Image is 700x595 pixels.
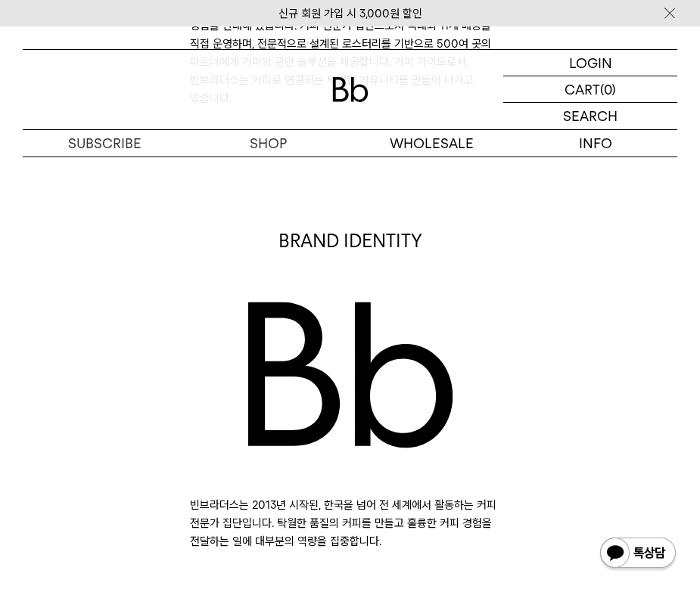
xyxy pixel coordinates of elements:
[350,130,514,156] p: WHOLESALE
[190,496,510,550] p: 빈브라더스는 2013년 시작된, 한국을 넘어 전 세계에서 활동하는 커피 전문가 집단입니다. 탁월한 품질의 커피를 만들고 훌륭한 커피 경험을 전달하는 일에 대부분의 역량을 집중...
[23,130,186,156] a: SUBSCRIBE
[565,76,600,102] p: CART
[600,76,616,102] p: (0)
[332,77,369,102] img: 로고
[278,7,422,20] a: 신규 회원 가입 시 3,000원 할인
[190,228,510,254] p: BRAND IDENTITY
[186,130,350,156] a: SHOP
[563,103,618,129] p: SEARCH
[569,50,612,76] p: LOGIN
[503,76,677,103] a: CART (0)
[599,536,677,572] img: 카카오톡 채널 1:1 채팅 버튼
[514,130,677,156] p: INFO
[503,50,677,76] a: LOGIN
